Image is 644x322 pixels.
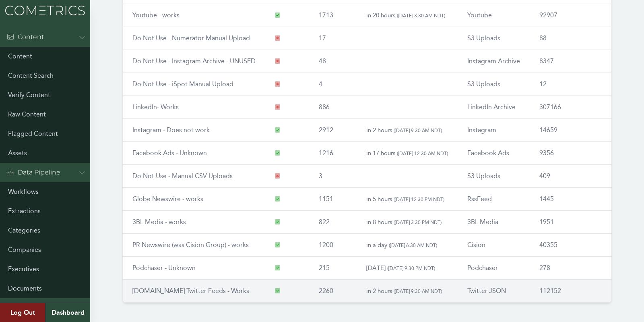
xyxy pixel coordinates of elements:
a: Globe Newswire - works [132,195,203,203]
td: Instagram [458,119,530,142]
td: 822 [309,211,356,234]
span: ( [DATE] 6:30 AM NDT ) [389,242,437,248]
p: in 2 hours [366,286,448,296]
td: RssFeed [458,188,530,211]
td: 14659 [530,119,611,142]
td: 1216 [309,142,356,165]
span: ( [DATE] 3:30 PM NDT ) [394,219,442,225]
p: in 8 hours [366,217,448,227]
span: ( [DATE] 9:30 AM NDT ) [394,288,442,294]
a: [DOMAIN_NAME] Twitter Feeds - Works [132,287,249,295]
a: Do Not Use - Instagram Archive - UNUSED [132,57,256,65]
td: 40355 [530,234,611,257]
span: ( [DATE] 9:30 PM NDT ) [387,265,435,271]
td: 1713 [309,4,356,27]
td: 1445 [530,188,611,211]
td: Facebook Ads [458,142,530,165]
span: ( [DATE] 3:30 AM NDT ) [397,12,445,19]
td: 3 [309,165,356,188]
td: 886 [309,96,356,119]
td: LinkedIn Archive [458,96,530,119]
td: 3BL Media [458,211,530,234]
td: 307166 [530,96,611,119]
a: 3BL Media - works [132,218,186,226]
td: 88 [530,27,611,50]
td: Instagram Archive [458,50,530,73]
td: S3 Uploads [458,165,530,188]
div: Data Pipeline [6,168,60,177]
a: PR Newswire (was Cision Group) - works [132,241,249,249]
p: in 2 hours [366,125,448,135]
td: 1951 [530,211,611,234]
td: 48 [309,50,356,73]
td: 409 [530,165,611,188]
a: LinkedIn- Works [132,103,179,111]
a: Do Not Use - iSpot Manual Upload [132,80,233,88]
td: 2912 [309,119,356,142]
td: S3 Uploads [458,73,530,96]
td: S3 Uploads [458,27,530,50]
p: in 17 hours [366,148,448,158]
td: 12 [530,73,611,96]
a: Do Not Use - Manual CSV Uploads [132,172,233,180]
td: 1200 [309,234,356,257]
td: 215 [309,257,356,280]
a: Podchaser - Unknown [132,264,196,272]
td: 4 [309,73,356,96]
p: in 20 hours [366,10,448,20]
td: Podchaser [458,257,530,280]
a: Youtube - works [132,11,180,19]
td: 1151 [309,188,356,211]
td: Cision [458,234,530,257]
a: Instagram - Does not work [132,126,210,134]
span: ( [DATE] 12:30 AM NDT ) [397,150,448,156]
td: Twitter JSON [458,280,530,303]
span: ( [DATE] 9:30 AM NDT ) [394,127,442,133]
div: Content [6,32,44,42]
a: Facebook Ads - Unknown [132,149,207,157]
a: Dashboard [45,303,90,322]
p: in a day [366,240,448,250]
p: in 5 hours [366,194,448,204]
td: 2260 [309,280,356,303]
td: 112152 [530,280,611,303]
p: [DATE] [366,263,448,273]
td: 8347 [530,50,611,73]
a: Do Not Use - Numerator Manual Upload [132,34,250,42]
td: 278 [530,257,611,280]
td: 17 [309,27,356,50]
td: Youtube [458,4,530,27]
td: 92907 [530,4,611,27]
span: ( [DATE] 12:30 PM NDT ) [394,196,444,202]
td: 9356 [530,142,611,165]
